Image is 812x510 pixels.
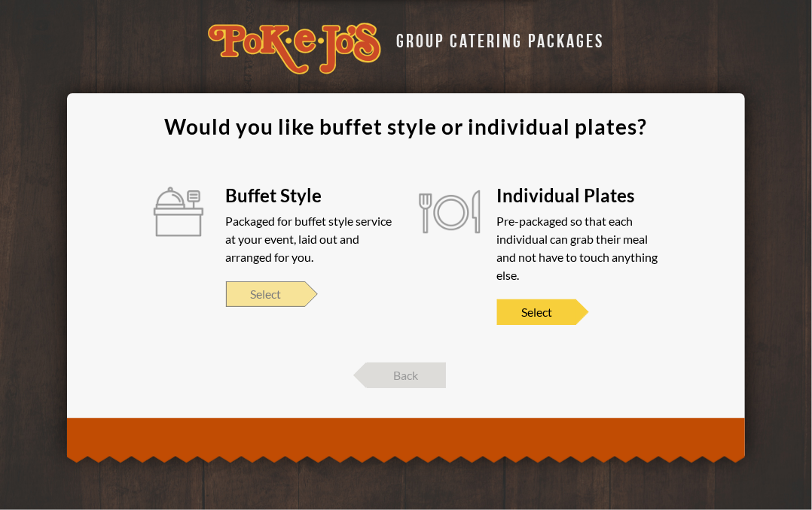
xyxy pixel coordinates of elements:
div: Would you like buffet style or individual plates? [165,116,648,137]
div: GROUP CATERING PACKAGES [396,34,604,51]
img: Image of a buffet [146,187,211,237]
span: Select [497,299,576,325]
div: Buffet Style [226,187,395,205]
div: Packaged for buffet style service at your event, laid out and arranged for you. [226,212,395,266]
img: Image of a fork, plate, and knife [417,187,482,237]
span: Back [367,363,446,388]
img: logo-34603ddf.svg [208,23,381,74]
span: Select [226,281,305,307]
div: Individual Plates [497,187,666,205]
div: Pre-packaged so that each individual can grab their meal and not have to touch anything else. [497,212,666,284]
